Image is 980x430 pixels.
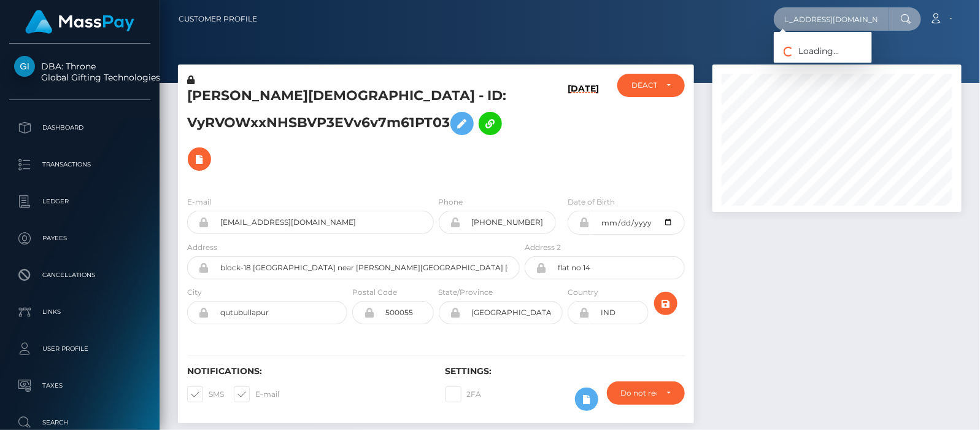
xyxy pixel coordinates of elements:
[446,386,482,402] label: 2FA
[14,56,35,77] img: Global Gifting Technologies Inc
[14,303,145,321] p: Links
[187,287,202,298] label: City
[621,388,657,398] div: Do not require
[234,386,279,402] label: E-mail
[774,7,889,31] input: Search...
[14,229,145,248] p: Payees
[14,155,145,174] p: Transactions
[568,197,615,208] label: Date of Birth
[9,186,150,217] a: Ledger
[352,287,397,298] label: Postal Code
[14,119,145,137] p: Dashboard
[14,266,145,284] p: Cancellations
[9,297,150,327] a: Links
[14,340,145,358] p: User Profile
[187,386,224,402] label: SMS
[179,6,257,32] a: Customer Profile
[9,223,150,254] a: Payees
[14,377,145,395] p: Taxes
[187,87,513,177] h5: [PERSON_NAME][DEMOGRAPHIC_DATA] - ID: VyRVOWxxNHSBVP3EVv6v7m61PT03
[607,381,685,405] button: Do not require
[631,80,657,90] div: DEACTIVE
[9,334,150,364] a: User Profile
[439,197,463,208] label: Phone
[187,197,211,208] label: E-mail
[617,74,685,97] button: DEACTIVE
[187,242,217,253] label: Address
[568,287,598,298] label: Country
[14,192,145,211] p: Ledger
[9,260,150,291] a: Cancellations
[9,112,150,143] a: Dashboard
[439,287,493,298] label: State/Province
[525,242,561,253] label: Address 2
[568,84,599,181] h6: [DATE]
[9,370,150,401] a: Taxes
[187,366,427,377] h6: Notifications:
[9,61,150,83] span: DBA: Throne Global Gifting Technologies Inc
[446,366,685,377] h6: Settings:
[9,149,150,180] a: Transactions
[774,45,839,57] span: Loading...
[25,10,134,34] img: MassPay Logo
